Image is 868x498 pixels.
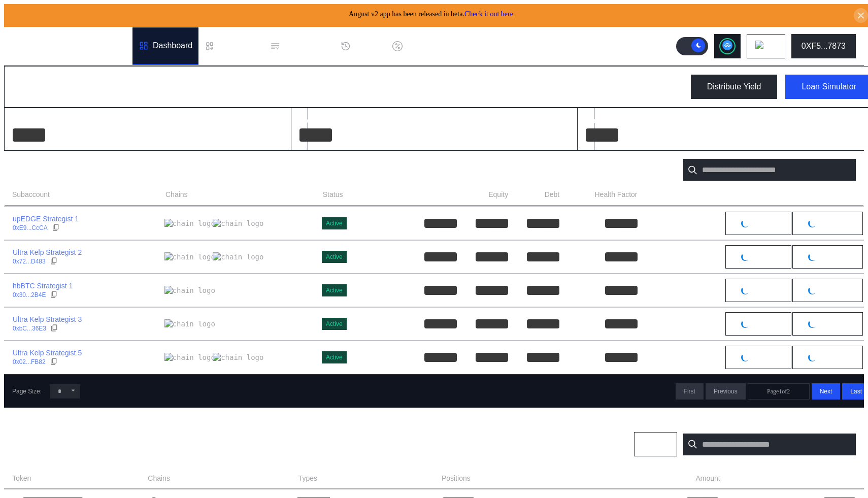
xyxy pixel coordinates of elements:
button: 0XF5...7873 [791,34,856,58]
img: chain logo [164,219,215,228]
img: pending [808,253,816,261]
div: Positions [12,439,53,450]
span: August v2 app has been released in beta. [349,10,513,18]
div: USD [336,128,357,142]
button: chain logo [747,34,785,58]
span: Page 1 of 2 [767,388,790,395]
a: Loan Book [198,27,264,65]
button: pendingWithdraw [792,345,863,370]
button: Distribute Yield [691,75,778,99]
img: chain logo [164,286,215,295]
span: Amount [695,473,720,484]
div: USD [49,128,71,142]
img: chain logo [164,252,215,261]
img: pending [741,219,749,227]
span: Deposit [753,287,775,294]
a: Check it out here [464,10,513,18]
span: Withdraw [820,354,847,361]
div: Loan Book [219,42,258,51]
div: Ultra Kelp Strategist 5 [13,348,82,357]
img: chain logo [213,219,263,228]
button: pendingWithdraw [792,245,863,269]
img: chain logo [164,353,215,362]
div: Distribute Yield [707,82,761,91]
span: Equity [488,189,508,200]
button: pendingWithdraw [792,312,863,336]
img: pending [741,253,749,261]
span: Types [298,473,317,484]
span: Deposit [753,354,775,361]
span: Chains [165,189,188,200]
button: pendingDeposit [725,345,791,370]
div: History [355,42,380,51]
div: Active [326,220,343,227]
img: chain logo [755,41,766,52]
span: Chains [148,473,170,484]
img: chain logo [164,319,215,328]
div: 0XF5...7873 [802,42,846,51]
span: Status [323,189,343,200]
img: pending [741,286,749,294]
img: pending [741,320,749,328]
div: Ultra Kelp Strategist 3 [13,315,82,324]
span: Next [820,388,832,395]
span: Withdraw [820,320,847,328]
div: Active [326,320,343,327]
div: 0xbC...36E3 [13,325,46,332]
button: Previous [706,383,746,400]
div: Active [326,253,343,260]
button: pendingDeposit [725,278,791,303]
span: Debt [545,189,560,200]
img: pending [808,353,816,361]
div: Discount Factors [407,42,468,51]
button: pendingDeposit [725,245,791,269]
span: Deposit [753,253,775,261]
img: pending [808,219,816,227]
button: Next [812,383,841,400]
a: Permissions [264,27,335,65]
div: 0x02...FB82 [13,358,46,366]
span: Health Factor [594,189,637,200]
img: pending [808,320,816,328]
img: pending [741,353,749,361]
div: USD [622,128,644,142]
span: Last [850,388,862,395]
h2: Total Balance [13,116,65,125]
span: Deposit [753,320,775,328]
h2: Total Debt [299,116,339,125]
span: Withdraw [820,287,847,294]
div: Ultra Kelp Strategist 2 [13,248,82,257]
div: Active [326,354,343,361]
button: Chain [634,432,677,456]
span: USD Value [821,473,856,484]
a: History [335,27,386,65]
div: 0x72...D483 [13,258,46,265]
span: Token [12,473,31,484]
div: Subaccounts [12,164,71,176]
div: Loan Simulator [802,82,856,91]
div: 0x30...2B4E [13,291,46,298]
div: Permissions [284,42,328,51]
span: Account Balance [404,189,457,200]
div: 0xE9...CcCA [13,224,48,231]
div: hbBTC Strategist 1 [13,281,73,290]
span: Deposit [753,220,775,227]
span: Positions [442,473,471,484]
img: chain logo [213,252,263,261]
span: First [684,388,695,395]
span: Previous [714,388,738,395]
button: pendingDeposit [725,211,791,236]
img: chain logo [213,353,263,362]
div: Active [326,287,343,294]
a: Discount Factors [386,27,474,65]
div: Dashboard [153,41,192,50]
button: pendingWithdraw [792,278,863,303]
div: My Dashboard [13,78,106,96]
span: Chain [643,441,658,448]
h2: Total Equity [586,116,631,125]
div: Page Size: [12,388,42,395]
button: pendingWithdraw [792,211,863,236]
span: Subaccount [12,189,50,200]
img: pending [808,286,816,294]
span: Withdraw [820,220,847,227]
